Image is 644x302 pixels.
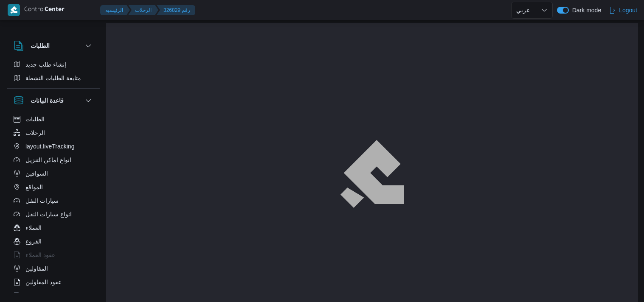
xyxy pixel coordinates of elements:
[10,112,97,126] button: الطلبات
[10,235,97,248] button: الفروع
[8,4,20,16] img: X8yXhbKr1z7QwAAAABJRU5ErkJggg==
[25,291,61,301] span: اجهزة التليفون
[31,41,50,51] h3: الطلبات
[25,250,55,260] span: عقود العملاء
[344,144,399,203] img: ILLA Logo
[31,95,64,106] h3: قاعدة البيانات
[14,41,93,51] button: الطلبات
[10,180,97,194] button: المواقع
[25,223,42,233] span: العملاء
[157,5,195,15] button: 326829 رقم
[10,194,97,207] button: سيارات النقل
[25,141,74,151] span: layout.liveTracking
[569,7,601,14] span: Dark mode
[10,126,97,140] button: الرحلات
[7,112,100,296] div: قاعدة البيانات
[25,73,81,83] span: متابعة الطلبات النشطة
[25,59,66,70] span: إنشاء طلب جديد
[10,58,97,71] button: إنشاء طلب جديد
[7,58,100,88] div: الطلبات
[25,128,45,138] span: الرحلات
[25,263,48,274] span: المقاولين
[25,196,59,206] span: سيارات النقل
[10,275,97,289] button: عقود المقاولين
[10,140,97,153] button: layout.liveTracking
[10,248,97,262] button: عقود العملاء
[25,277,62,287] span: عقود المقاولين
[10,207,97,221] button: انواع سيارات النقل
[100,5,130,15] button: الرئيسيه
[10,262,97,275] button: المقاولين
[10,153,97,167] button: انواع اماكن التنزيل
[45,7,65,14] b: Center
[10,167,97,180] button: السواقين
[25,182,43,192] span: المواقع
[10,71,97,85] button: متابعة الطلبات النشطة
[10,221,97,235] button: العملاء
[14,95,93,106] button: قاعدة البيانات
[25,209,72,219] span: انواع سيارات النقل
[25,168,48,179] span: السواقين
[25,236,42,246] span: الفروع
[25,114,45,124] span: الطلبات
[128,5,158,15] button: الرحلات
[605,2,641,19] button: Logout
[25,155,71,165] span: انواع اماكن التنزيل
[619,5,637,15] span: Logout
